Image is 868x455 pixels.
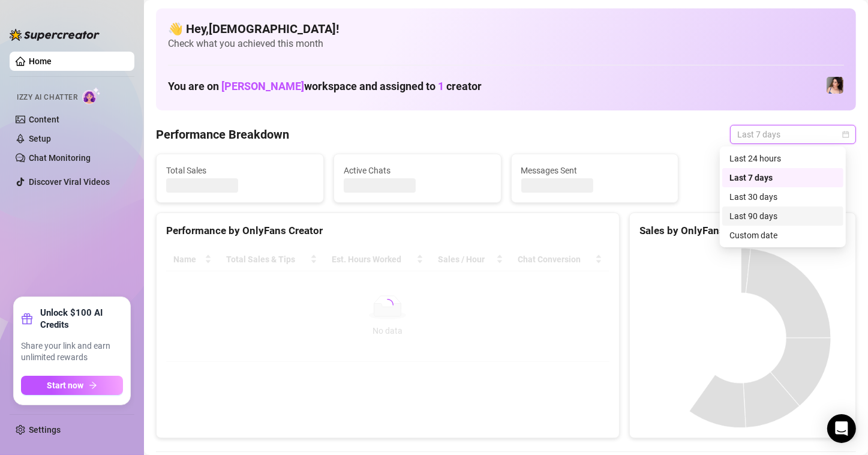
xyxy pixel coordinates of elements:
[729,190,836,203] div: Last 30 days
[82,87,101,104] img: AI Chatter
[89,381,97,390] span: arrow-right
[29,425,61,435] a: Settings
[729,209,836,223] div: Last 90 days
[29,56,52,66] a: Home
[47,381,84,390] span: Start now
[10,29,100,41] img: logo-BBDzfeDw.svg
[729,229,836,242] div: Custom date
[729,171,836,184] div: Last 7 days
[29,153,91,163] a: Chat Monitoring
[737,125,849,143] span: Last 7 days
[842,131,849,138] span: calendar
[21,340,123,364] span: Share your link and earn unlimited rewards
[168,37,844,50] span: Check what you achieved this month
[438,80,444,92] span: 1
[156,126,289,143] h4: Performance Breakdown
[722,206,843,226] div: Last 90 days
[521,164,669,177] span: Messages Sent
[166,164,314,177] span: Total Sales
[29,134,51,143] a: Setup
[168,80,482,93] h1: You are on workspace and assigned to creator
[380,297,395,312] span: loading
[168,20,844,37] h4: 👋 Hey, [DEMOGRAPHIC_DATA] !
[29,115,59,124] a: Content
[166,223,609,239] div: Performance by OnlyFans Creator
[729,152,836,165] div: Last 24 hours
[722,168,843,187] div: Last 7 days
[221,80,304,92] span: [PERSON_NAME]
[40,307,123,331] strong: Unlock $100 AI Credits
[344,164,491,177] span: Active Chats
[722,187,843,206] div: Last 30 days
[29,177,110,187] a: Discover Viral Videos
[21,376,123,395] button: Start nowarrow-right
[21,313,33,325] span: gift
[639,223,846,239] div: Sales by OnlyFans Creator
[17,92,77,103] span: Izzy AI Chatter
[722,226,843,245] div: Custom date
[827,414,856,443] div: Open Intercom Messenger
[827,77,843,94] img: Lauren
[722,149,843,168] div: Last 24 hours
